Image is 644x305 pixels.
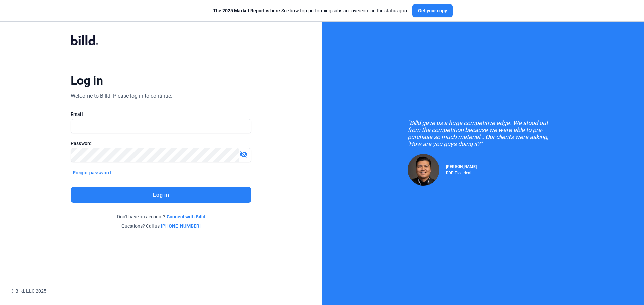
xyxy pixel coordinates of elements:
img: Raul Pacheco [408,154,439,186]
a: [PHONE_NUMBER] [161,223,201,229]
div: Don't have an account? [71,213,251,220]
div: Welcome to Billd! Please log in to continue. [71,92,172,100]
div: See how top-performing subs are overcoming the status quo. [213,7,408,14]
mat-icon: visibility_off [239,150,248,158]
div: Log in [71,73,103,88]
span: [PERSON_NAME] [446,164,477,169]
button: Get your copy [412,4,453,17]
div: Email [71,111,251,118]
button: Log in [71,187,251,203]
div: Questions? Call us [71,223,251,229]
div: "Billd gave us a huge competitive edge. We stood out from the competition because we were able to... [408,119,558,147]
a: Connect with Billd [167,213,205,220]
button: Forgot password [71,169,113,176]
span: The 2025 Market Report is here: [213,8,281,13]
div: RDP Electrical [446,169,477,175]
div: Password [71,140,251,147]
